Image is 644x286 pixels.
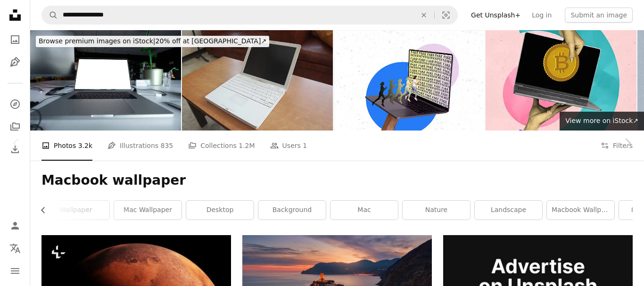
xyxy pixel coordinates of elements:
span: Browse premium images on iStock | [39,37,155,45]
img: old white macbook with black screen isolated and blurred background [182,30,333,131]
form: Find visuals sitewide [41,6,458,25]
a: Browse premium images on iStock|20% off at [GEOGRAPHIC_DATA]↗ [30,30,275,53]
a: Get Unsplash+ [465,8,526,23]
img: Vertical photo collage of people hands hold macbook device bitcoin coin earnings freelance miner ... [486,30,636,131]
a: desktop [186,201,254,220]
button: scroll list to the left [41,201,52,220]
a: Illustrations [6,53,25,72]
a: macbook wallpaper aesthetic [547,201,614,220]
button: Search Unsplash [42,6,58,24]
span: 1 [303,140,307,151]
a: mac wallpaper [114,201,182,220]
a: View more on iStock↗ [560,112,644,131]
button: Submit an image [565,8,633,23]
a: Log in [526,8,557,23]
button: Clear [413,6,434,24]
button: Menu [6,261,25,280]
img: Composite photo collage of happy girl walk phone walk macbook wallpaper fake news spam disinforma... [334,30,485,131]
a: Collections 1.2M [188,131,255,161]
span: 1.2M [239,140,255,151]
button: Visual search [435,6,457,24]
a: Photos [6,30,25,49]
a: Log in / Sign up [6,216,25,235]
button: Filters [601,131,633,161]
a: Users 1 [270,131,307,161]
a: Next [611,98,644,188]
a: Illustrations 835 [107,131,173,161]
span: View more on iStock ↗ [565,117,638,124]
img: MacBook Mockup in office [30,30,181,131]
button: Language [6,239,25,258]
a: mac [330,201,398,220]
a: wallpaper [42,201,109,220]
span: 835 [161,140,173,151]
h1: Macbook wallpaper [41,172,633,189]
a: landscape [475,201,542,220]
a: Explore [6,95,25,114]
a: nature [403,201,470,220]
span: 20% off at [GEOGRAPHIC_DATA] ↗ [39,37,266,45]
a: background [258,201,326,220]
